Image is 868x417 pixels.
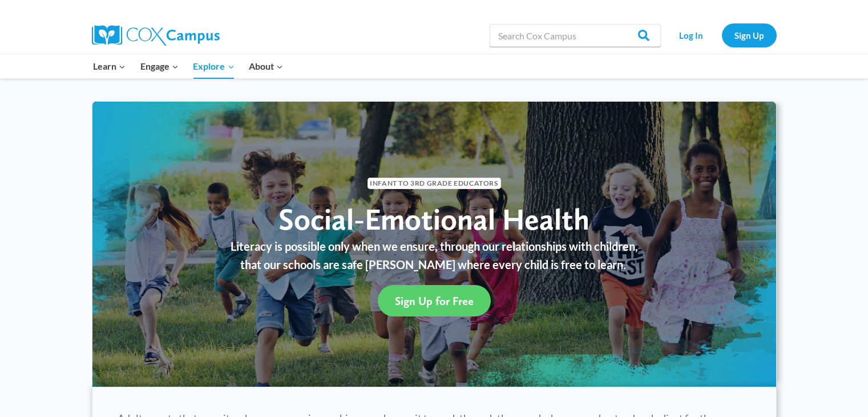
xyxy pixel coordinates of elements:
[86,54,290,78] nav: Primary Navigation
[140,59,179,74] span: Engage
[667,23,716,47] a: Log In
[193,59,234,74] span: Explore
[278,201,590,237] span: Social-Emotional Health
[93,59,126,74] span: Learn
[722,23,777,47] a: Sign Up
[378,285,491,316] a: Sign Up for Free
[490,24,661,47] input: Search Cox Campus
[231,239,638,253] span: Literacy is possible only when we ensure, through our relationships with children,
[92,25,220,46] img: Cox Campus
[368,178,501,189] span: Infant to 3rd Grade Educators
[240,258,626,271] span: that our schools are safe [PERSON_NAME] where every child is free to learn.
[249,59,283,74] span: About
[395,294,474,308] span: Sign Up for Free
[667,23,777,47] nav: Secondary Navigation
